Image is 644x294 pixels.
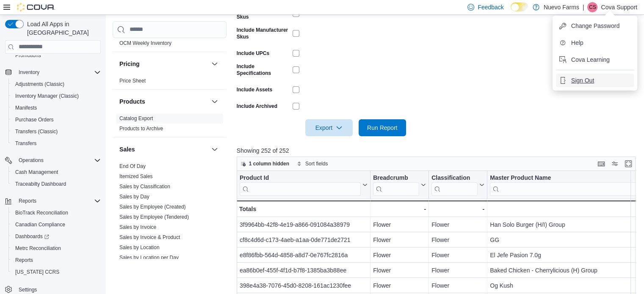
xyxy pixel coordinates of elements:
[240,265,368,275] div: ea86b0ef-455f-4f1d-b7f8-1385ba3b88ee
[8,137,104,149] button: Transfers
[119,204,186,210] a: Sales by Employee (Created)
[210,59,220,69] button: Pricing
[113,76,227,89] div: Pricing
[12,50,101,60] span: Promotions
[373,235,426,245] div: Flower
[431,280,484,291] div: Flower
[240,235,368,245] div: cf8c4d6d-c173-4aeb-a1aa-0de771de2721
[571,76,594,85] span: Sign Out
[12,115,57,125] a: Purchase Orders
[119,126,163,132] a: Products to Archive
[119,254,179,261] span: Sales by Location per Day
[119,214,189,220] a: Sales by Employee (Tendered)
[12,115,101,125] span: Purchase Orders
[12,208,101,218] span: BioTrack Reconciliation
[119,40,171,46] a: OCM Weekly Inventory
[119,184,170,190] a: Sales by Classification
[2,154,104,166] button: Operations
[15,155,47,165] button: Operations
[431,174,478,195] div: Classification
[119,163,146,170] span: End Of Day
[431,235,484,245] div: Flower
[367,124,398,132] span: Run Report
[237,27,289,40] label: Include Manufacturer Skus
[119,224,156,231] span: Sales by Invoice
[119,60,139,68] h3: Pricing
[237,86,272,93] label: Include Assets
[12,91,101,101] span: Inventory Manager (Classic)
[19,286,37,293] span: Settings
[589,2,596,12] span: CS
[2,195,104,207] button: Reports
[373,250,426,260] div: Flower
[431,250,484,260] div: Flower
[119,173,153,180] span: Itemized Sales
[119,214,189,220] span: Sales by Employee (Tendered)
[8,102,104,114] button: Manifests
[119,194,149,200] a: Sales by Day
[237,63,289,77] label: Include Specifications
[119,60,208,68] button: Pricing
[15,209,68,216] span: BioTrack Reconciliation
[119,245,160,250] a: Sales by Location
[8,178,104,190] button: Traceabilty Dashboard
[12,267,101,277] span: Washington CCRS
[556,36,634,49] button: Help
[15,233,49,240] span: Dashboards
[237,159,293,169] button: 1 column hidden
[583,2,584,12] p: |
[15,257,33,264] span: Reports
[119,234,180,241] span: Sales by Invoice & Product
[15,67,101,77] span: Inventory
[293,159,331,169] button: Sort fields
[240,174,361,182] div: Product Id
[119,115,153,122] span: Catalog Export
[431,174,478,182] div: Classification
[511,11,511,12] span: Dark Mode
[119,234,180,240] a: Sales by Invoice & Product
[8,166,104,178] button: Cash Management
[596,159,606,169] button: Keyboard shortcuts
[431,220,484,230] div: Flower
[8,78,104,90] button: Adjustments (Classic)
[431,265,484,275] div: Flower
[15,52,41,59] span: Promotions
[623,159,633,169] button: Enter fullscreen
[12,103,101,113] span: Manifests
[8,114,104,126] button: Purchase Orders
[15,116,54,123] span: Purchase Orders
[119,97,208,106] button: Products
[8,126,104,137] button: Transfers (Classic)
[373,174,419,195] div: Breadcrumb
[12,243,101,253] span: Metrc Reconciliation
[359,119,406,136] button: Run Report
[478,3,503,11] span: Feedback
[119,244,160,251] span: Sales by Location
[119,255,179,261] a: Sales by Location per Day
[239,204,368,214] div: Totals
[373,204,426,214] div: -
[240,250,368,260] div: e8f86fbb-564d-4858-a8d7-0e767fc2816a
[305,160,328,167] span: Sort fields
[240,220,368,230] div: 3f9964bb-42f8-4e19-a866-091084a38979
[15,155,101,165] span: Operations
[15,196,101,206] span: Reports
[15,104,37,111] span: Manifests
[12,138,40,148] a: Transfers
[511,3,528,11] input: Dark Mode
[15,140,36,147] span: Transfers
[249,160,289,167] span: 1 column hidden
[15,128,58,135] span: Transfers (Classic)
[12,103,40,113] a: Manifests
[12,255,101,265] span: Reports
[240,280,368,291] div: 398e4a38-7076-45d0-8208-161ac1230fee
[373,220,426,230] div: Flower
[8,90,104,102] button: Inventory Manager (Classic)
[12,243,64,253] a: Metrc Reconciliation
[12,231,101,242] span: Dashboards
[113,113,227,137] div: Products
[431,174,484,195] button: Classification
[571,38,583,47] span: Help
